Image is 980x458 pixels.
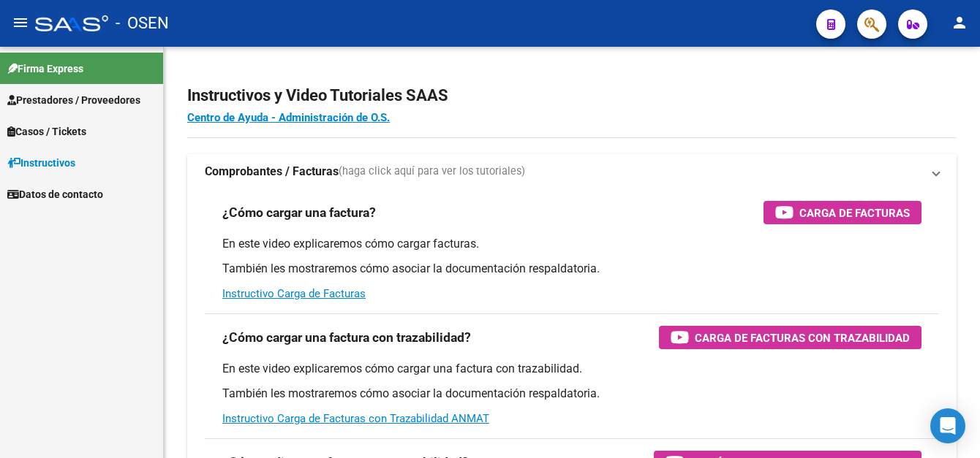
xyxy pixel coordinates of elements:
h3: ¿Cómo cargar una factura con trazabilidad? [222,327,471,348]
p: En este video explicaremos cómo cargar facturas. [222,236,921,252]
a: Centro de Ayuda - Administración de O.S. [187,111,390,124]
span: Instructivos [7,155,75,171]
div: Open Intercom Messenger [930,408,965,443]
mat-expansion-panel-header: Comprobantes / Facturas(haga click aquí para ver los tutoriales) [187,154,957,189]
mat-icon: person [951,14,968,31]
span: Casos / Tickets [7,123,86,140]
h3: ¿Cómo cargar una factura? [222,202,376,223]
span: Carga de Facturas [799,204,910,222]
span: Datos de contacto [7,186,103,202]
p: También les mostraremos cómo asociar la documentación respaldatoria. [222,261,921,277]
span: Prestadores / Proveedores [7,92,140,108]
a: Instructivo Carga de Facturas con Trazabilidad ANMAT [222,412,489,425]
span: Firma Express [7,61,83,77]
mat-icon: menu [12,14,29,31]
span: - OSEN [116,7,169,39]
strong: Comprobantes / Facturas [205,164,339,180]
p: También les mostraremos cómo asociar la documentación respaldatoria. [222,386,921,402]
button: Carga de Facturas con Trazabilidad [659,326,921,349]
button: Carga de Facturas [764,201,921,224]
p: En este video explicaremos cómo cargar una factura con trazabilidad. [222,361,921,377]
a: Instructivo Carga de Facturas [222,287,366,300]
span: (haga click aquí para ver los tutoriales) [339,164,525,180]
span: Carga de Facturas con Trazabilidad [695,329,910,347]
h2: Instructivos y Video Tutoriales SAAS [187,82,957,110]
